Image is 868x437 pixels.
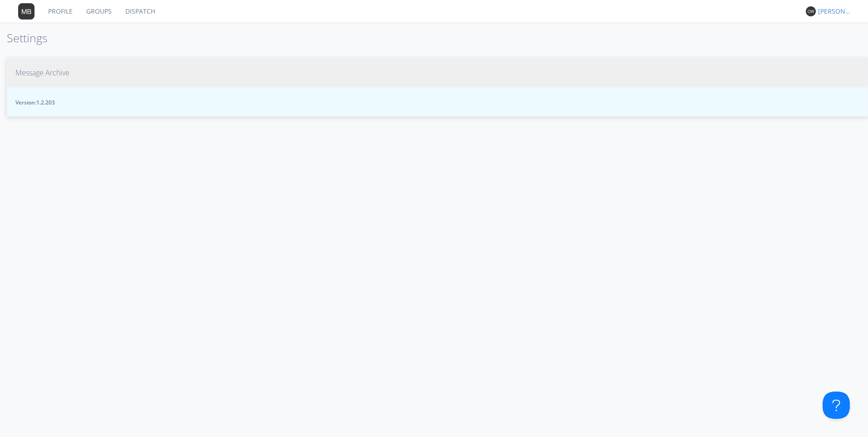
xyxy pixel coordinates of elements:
div: [PERSON_NAME] * [818,7,852,16]
img: 373638.png [18,3,35,20]
img: 373638.png [806,6,816,16]
button: Message Archive [7,58,868,88]
span: Message Archive [15,68,69,78]
span: Version: 1.2.203 [15,99,859,106]
iframe: Toggle Customer Support [823,392,850,419]
button: Version:1.2.203 [7,87,868,117]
